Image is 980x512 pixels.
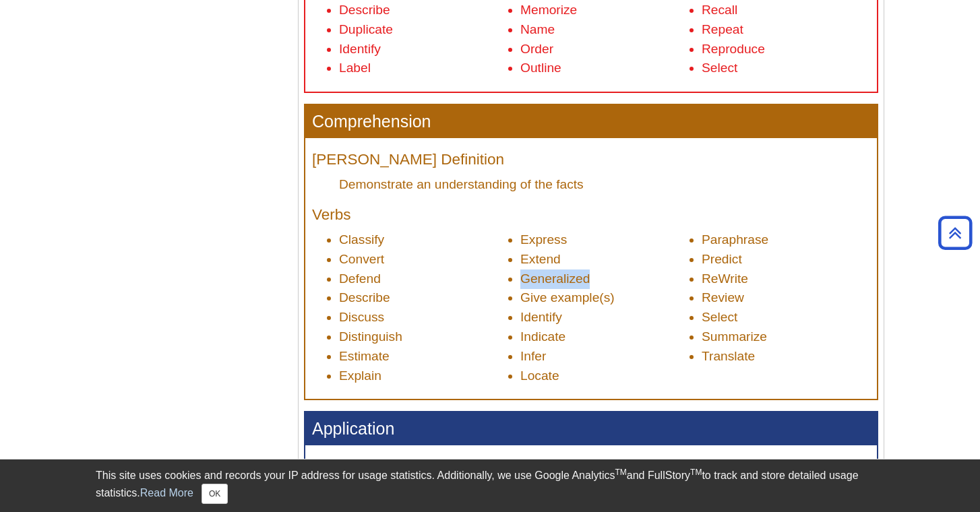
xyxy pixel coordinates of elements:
li: Explain [339,366,508,386]
li: Select [702,59,870,78]
li: Classify [339,230,508,250]
li: Recall [702,1,870,20]
li: Translate [702,347,870,366]
h3: Comprehension [305,105,877,138]
button: Close [202,484,228,504]
li: Indicate [520,327,689,347]
li: Duplicate [339,20,508,40]
li: Extend [520,250,689,269]
h4: [PERSON_NAME] Definition [312,152,870,168]
li: Summarize [702,327,870,347]
li: Describe [339,1,508,20]
li: Memorize [520,1,689,20]
li: Name [520,20,689,40]
li: Locate [520,366,689,386]
li: Reproduce [702,40,870,59]
li: Order [520,40,689,59]
li: Infer [520,347,689,366]
h4: Verbs [312,207,870,224]
li: Estimate [339,347,508,366]
li: Defend [339,269,508,289]
li: ReWrite [702,269,870,289]
li: Convert [339,250,508,269]
div: This site uses cookies and records your IP address for usage statistics. Additionally, we use Goo... [96,468,884,504]
dd: Demonstrate an understanding of the facts [339,175,870,193]
h3: Application [305,412,877,445]
li: Identify [520,308,689,327]
li: Distinguish [339,327,508,347]
li: Repeat [702,20,870,40]
li: Identify [339,40,508,59]
li: Outline [520,59,689,78]
a: Back to Top [933,224,977,242]
a: Read More [140,487,193,499]
li: Paraphrase [702,230,870,250]
li: Express [520,230,689,250]
li: Give example(s) [520,288,689,308]
li: Review [702,288,870,308]
sup: TM [615,468,626,477]
li: Label [339,59,508,78]
li: Select [702,308,870,327]
sup: TM [690,468,702,477]
li: Generalized [520,269,689,289]
li: Predict [702,250,870,269]
li: Describe [339,288,508,308]
li: Discuss [339,308,508,327]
